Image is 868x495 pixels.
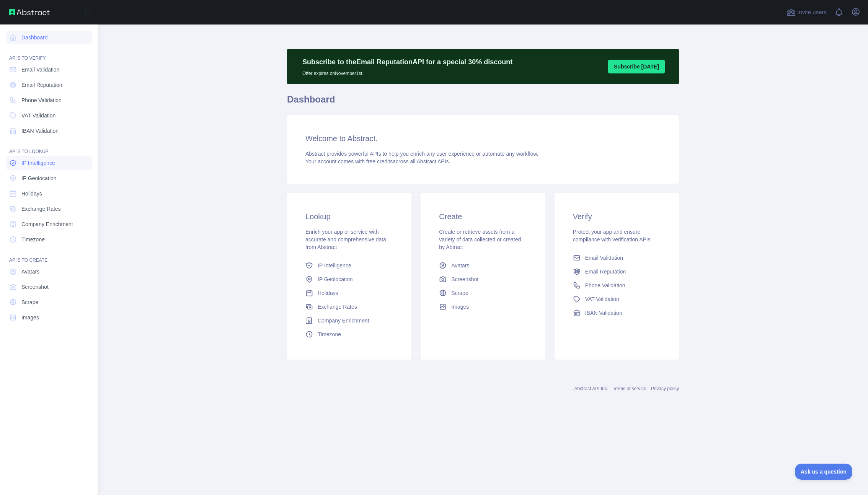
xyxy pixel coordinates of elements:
a: Avatars [6,265,92,278]
p: Offer expires on November 1st. [302,67,512,77]
a: Privacy policy [651,386,679,391]
span: Email Validation [21,66,59,73]
a: Timezone [6,233,92,246]
a: Email Validation [570,251,664,265]
span: VAT Validation [585,295,619,303]
span: IP Intelligence [318,262,351,269]
span: Exchange Rates [318,303,357,311]
span: IP Geolocation [21,174,57,182]
div: API'S TO LOOKUP [6,139,92,155]
a: IP Geolocation [302,272,396,286]
a: Holidays [6,187,92,200]
a: Exchange Rates [6,202,92,216]
a: Email Reputation [6,78,92,92]
a: IP Geolocation [6,171,92,185]
span: Screenshot [21,283,49,291]
a: VAT Validation [570,292,664,306]
span: Images [21,314,39,321]
span: Timezone [318,331,341,338]
span: Holidays [318,289,338,297]
span: IBAN Validation [585,309,622,317]
a: Holidays [302,286,396,300]
button: Invite users [785,6,828,18]
span: IP Geolocation [318,275,353,283]
p: Subscribe to the Email Reputation API for a special 30 % discount [302,57,512,67]
a: Screenshot [6,280,92,294]
span: IBAN Validation [21,127,59,135]
a: Phone Validation [570,278,664,292]
span: Abstract provides powerful APIs to help you enrich any user experience or automate any workflow. [305,151,538,157]
a: VAT Validation [6,109,92,122]
span: Images [451,303,469,311]
span: free credits [366,158,393,164]
a: Scrape [436,286,530,300]
a: Email Validation [6,63,92,77]
span: Phone Validation [21,96,62,104]
a: Images [436,300,530,314]
h1: Dashboard [287,93,679,112]
span: Screenshot [451,275,478,283]
h3: Verify [573,211,661,222]
span: VAT Validation [21,112,55,119]
span: Phone Validation [585,282,625,289]
span: Holidays [21,190,42,197]
a: IP Intelligence [302,259,396,272]
span: Company Enrichment [21,220,73,228]
button: Subscribe [DATE] [608,60,665,73]
span: Enrich your app or service with accurate and comprehensive data from Abstract [305,229,386,250]
span: Create or retrieve assets from a variety of data collected or created by Abtract [439,229,521,250]
a: Abstract API Inc. [574,386,609,391]
span: Protect your app and ensure compliance with verification APIs [573,229,651,243]
h3: Lookup [305,211,393,222]
span: Invite users [797,8,827,17]
span: Avatars [451,262,469,269]
span: Email Validation [585,254,623,262]
a: Company Enrichment [6,217,92,231]
a: Images [6,311,92,324]
iframe: Toggle Customer Support [795,464,853,480]
div: API'S TO VERIFY [6,46,92,61]
span: Email Reputation [585,268,626,275]
span: Scrape [21,298,38,306]
h3: Create [439,211,527,222]
a: Avatars [436,259,530,272]
span: Email Reputation [21,81,62,89]
a: Email Reputation [570,265,664,278]
span: IP Intelligence [21,159,55,167]
a: Terms of service [613,386,646,391]
span: Exchange Rates [21,205,61,213]
div: API'S TO CREATE [6,248,92,263]
h3: Welcome to Abstract. [305,133,661,144]
span: Avatars [21,268,39,275]
a: Screenshot [436,272,530,286]
span: Scrape [451,289,468,297]
a: IP Intelligence [6,156,92,170]
span: Your account comes with across all Abstract APIs. [305,158,450,164]
a: Exchange Rates [302,300,396,314]
a: IBAN Validation [570,306,664,320]
span: Timezone [21,236,45,243]
a: Scrape [6,295,92,309]
a: IBAN Validation [6,124,92,138]
img: Abstract API [9,9,50,15]
a: Phone Validation [6,93,92,107]
a: Dashboard [6,31,92,44]
a: Timezone [302,327,396,341]
a: Company Enrichment [302,314,396,327]
span: Company Enrichment [318,317,369,324]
